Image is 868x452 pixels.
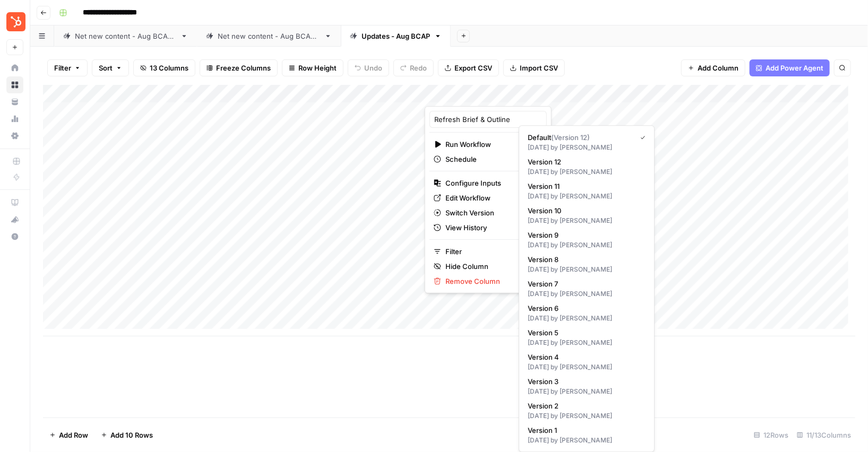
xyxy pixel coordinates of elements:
[528,387,646,396] div: [DATE] by [PERSON_NAME]
[551,133,590,142] span: ( Version 12 )
[528,205,641,216] span: Version 10
[528,436,646,445] div: [DATE] by [PERSON_NAME]
[528,411,646,421] div: [DATE] by [PERSON_NAME]
[528,352,641,362] span: Version 4
[528,401,641,411] span: Version 2
[528,230,641,240] span: Version 9
[528,240,646,250] div: [DATE] by [PERSON_NAME]
[528,279,641,289] span: Version 7
[528,157,641,167] span: Version 12
[528,265,646,274] div: [DATE] by [PERSON_NAME]
[528,303,641,314] span: Version 6
[528,216,646,225] div: [DATE] by [PERSON_NAME]
[528,254,641,265] span: Version 8
[528,327,641,338] span: Version 5
[528,338,646,347] div: [DATE] by [PERSON_NAME]
[528,362,646,372] div: [DATE] by [PERSON_NAME]
[528,181,641,192] span: Version 11
[528,167,646,177] div: [DATE] by [PERSON_NAME]
[528,143,646,152] div: [DATE] by [PERSON_NAME]
[528,425,641,436] span: Version 1
[528,289,646,299] div: [DATE] by [PERSON_NAME]
[445,207,528,218] span: Switch Version
[528,192,646,201] div: [DATE] by [PERSON_NAME]
[528,314,646,323] div: [DATE] by [PERSON_NAME]
[528,376,641,387] span: Version 3
[528,132,632,143] span: Default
